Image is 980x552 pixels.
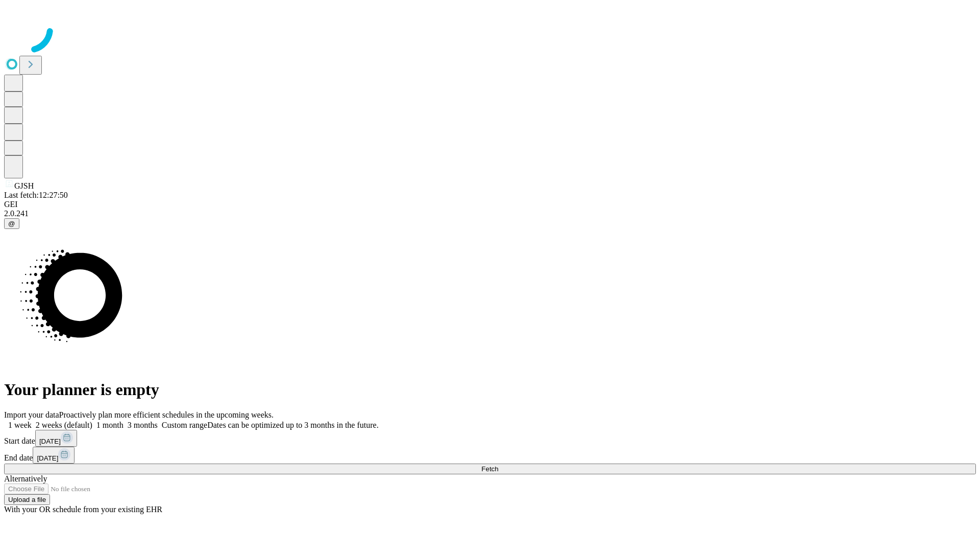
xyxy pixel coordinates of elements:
[128,421,158,429] span: 3 months
[4,218,19,229] button: @
[4,474,47,483] span: Alternatively
[4,410,59,419] span: Import your data
[4,209,976,218] div: 2.0.241
[8,421,32,429] span: 1 week
[4,191,68,199] span: Last fetch: 12:27:50
[39,438,61,445] span: [DATE]
[4,380,976,399] h1: Your planner is empty
[4,505,162,514] span: With your OR schedule from your existing EHR
[96,421,124,429] span: 1 month
[35,430,77,447] button: [DATE]
[4,494,50,505] button: Upload a file
[4,447,976,464] div: End date
[33,447,75,464] button: [DATE]
[37,454,58,462] span: [DATE]
[162,421,207,429] span: Custom range
[36,421,92,429] span: 2 weeks (default)
[481,465,498,473] span: Fetch
[14,181,34,190] span: GJSH
[4,200,976,209] div: GEI
[4,464,976,474] button: Fetch
[59,410,274,419] span: Proactively plan more efficient schedules in the upcoming weeks.
[207,421,378,429] span: Dates can be optimized up to 3 months in the future.
[8,220,15,227] span: @
[4,430,976,447] div: Start date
